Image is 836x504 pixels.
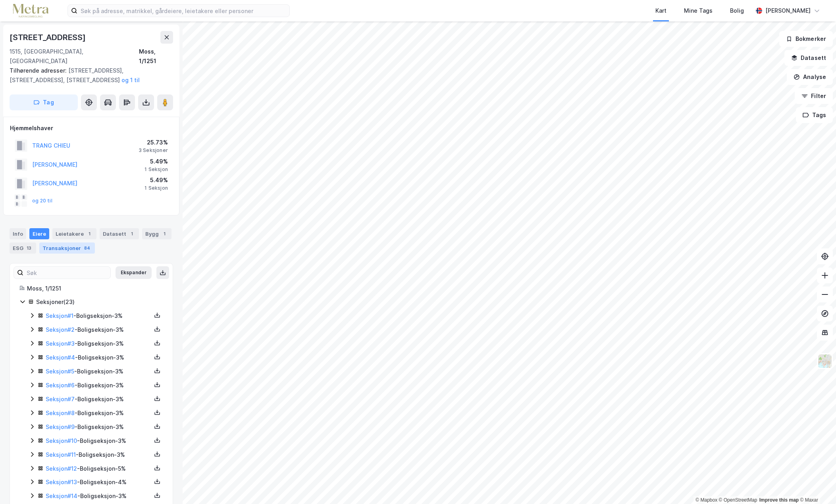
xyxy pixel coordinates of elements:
div: Mine Tags [684,6,713,15]
div: Moss, 1/1251 [139,47,173,66]
div: - Boligseksjon - 3% [46,408,151,418]
div: Seksjoner ( 23 ) [36,297,163,307]
a: Improve this map [759,497,799,503]
button: Datasett [784,50,833,66]
button: Filter [795,88,833,104]
div: 3 Seksjoner [139,147,168,154]
div: - Boligseksjon - 3% [46,394,151,404]
div: - Boligseksjon - 3% [46,339,151,348]
a: Seksjon#10 [46,437,77,444]
div: 13 [25,244,33,252]
div: - Boligseksjon - 3% [46,311,151,321]
div: - Boligseksjon - 3% [46,381,151,390]
div: - Boligseksjon - 3% [46,353,151,362]
a: Seksjon#9 [46,423,75,430]
img: metra-logo.256734c3b2bbffee19d4.png [13,4,48,18]
div: Info [10,228,26,239]
button: Tags [796,107,833,123]
div: 25.73% [139,138,168,147]
button: Analyse [787,69,833,85]
div: ESG [10,242,36,254]
a: Seksjon#2 [46,326,75,333]
div: Eiere [29,228,49,239]
div: 1 [160,230,168,238]
div: Datasett [100,228,139,239]
div: 84 [83,244,92,252]
input: Søk [23,267,110,279]
a: Seksjon#7 [46,396,75,402]
div: 5.49% [144,175,168,185]
div: - Boligseksjon - 3% [46,450,151,460]
div: Kontrollprogram for chat [796,466,836,504]
a: Seksjon#14 [46,492,77,499]
div: 1 Seksjon [144,166,168,173]
div: - Boligseksjon - 5% [46,464,151,473]
a: Seksjon#3 [46,340,75,347]
button: Bokmerker [779,31,833,47]
a: Seksjon#5 [46,368,74,375]
div: 1515, [GEOGRAPHIC_DATA], [GEOGRAPHIC_DATA] [10,47,139,66]
div: - Boligseksjon - 3% [46,436,151,446]
a: Seksjon#8 [46,410,75,416]
div: - Boligseksjon - 4% [46,477,151,487]
div: - Boligseksjon - 3% [46,491,151,501]
div: [STREET_ADDRESS], [STREET_ADDRESS], [STREET_ADDRESS] [10,66,167,85]
a: Seksjon#1 [46,312,73,319]
a: Mapbox [695,497,717,503]
div: Moss, 1/1251 [27,284,163,293]
a: Seksjon#13 [46,479,77,485]
a: Seksjon#12 [46,465,77,472]
div: - Boligseksjon - 3% [46,422,151,432]
button: Tag [10,94,78,110]
span: Tilhørende adresser: [10,67,68,74]
button: Ekspander [116,266,152,279]
div: Hjemmelshaver [10,123,173,133]
div: Leietakere [52,228,96,239]
input: Søk på adresse, matrikkel, gårdeiere, leietakere eller personer [77,5,289,17]
img: Z [817,354,832,369]
div: 1 Seksjon [144,185,168,191]
div: - Boligseksjon - 3% [46,367,151,376]
div: Transaksjoner [39,242,95,254]
a: Seksjon#4 [46,354,75,361]
div: 1 [85,230,93,238]
div: [STREET_ADDRESS] [10,31,87,44]
a: OpenStreetMap [719,497,757,503]
div: - Boligseksjon - 3% [46,325,151,335]
div: Bolig [730,6,744,15]
a: Seksjon#6 [46,382,75,389]
iframe: Chat Widget [796,466,836,504]
a: Seksjon#11 [46,451,76,458]
div: 1 [128,230,136,238]
div: 5.49% [144,157,168,166]
div: Kart [655,6,666,15]
div: Bygg [142,228,171,239]
div: [PERSON_NAME] [765,6,811,15]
